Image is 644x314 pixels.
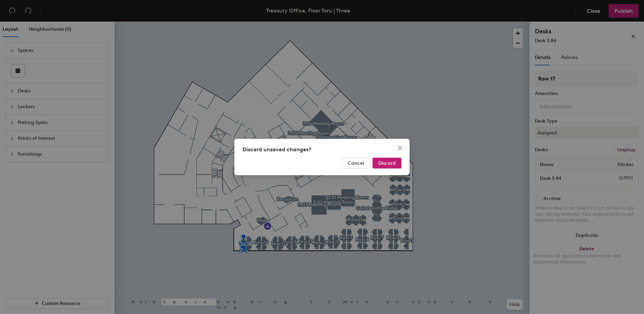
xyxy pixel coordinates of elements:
[342,158,370,168] button: Cancel
[397,146,403,151] span: close
[395,146,406,151] span: Close
[243,146,401,154] div: Discard unsaved changes?
[373,158,401,168] button: Discard
[378,160,396,166] span: Discard
[395,143,406,154] button: Close
[348,160,364,166] span: Cancel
